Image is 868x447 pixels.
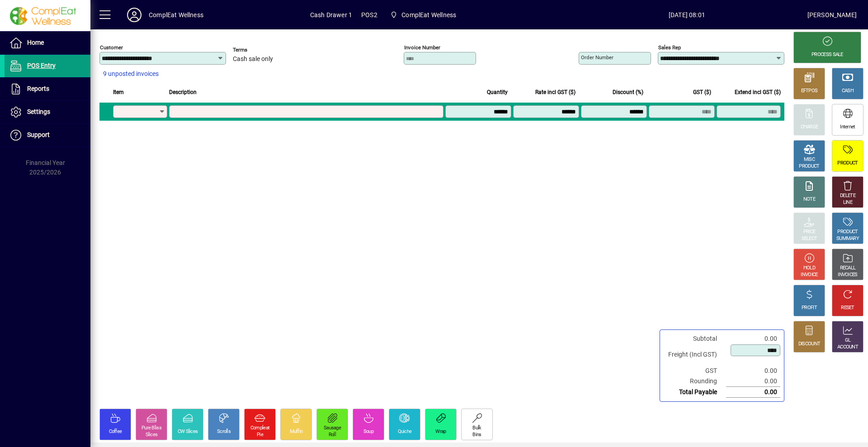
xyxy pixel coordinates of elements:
td: 0.00 [726,387,780,398]
div: NOTE [803,196,815,203]
span: Home [27,39,44,46]
td: GST [664,366,726,376]
a: Home [5,32,90,54]
div: PROFIT [802,305,817,311]
div: Bins [472,432,481,438]
div: DISCOUNT [798,341,820,348]
span: GST ($) [693,87,711,97]
div: PRODUCT [837,229,858,235]
td: 0.00 [726,366,780,376]
div: ComplEat Wellness [149,8,203,22]
span: Rate incl GST ($) [535,87,576,97]
div: Compleat [250,425,269,432]
span: ComplEat Wellness [387,7,460,23]
button: 9 unposted invoices [99,66,162,82]
span: Description [169,87,197,97]
div: Bulk [472,425,481,432]
div: Internet [840,124,855,131]
div: Pie [257,432,263,438]
mat-label: Customer [100,44,123,51]
span: Reports [27,85,49,92]
span: Discount (%) [613,87,643,97]
a: Settings [5,101,90,123]
div: Muffin [290,428,303,435]
div: ACCOUNT [837,344,858,351]
span: POS Entry [27,62,56,69]
span: Cash Drawer 1 [310,8,352,22]
div: SUMMARY [836,235,859,242]
div: Quiche [398,428,412,435]
div: RECALL [840,265,856,272]
span: POS2 [361,8,377,22]
span: Quantity [487,87,508,97]
span: Extend incl GST ($) [735,87,781,97]
td: 0.00 [726,334,780,344]
div: INVOICE [801,272,817,278]
span: [DATE] 08:01 [566,8,807,22]
div: Slices [146,432,158,438]
td: Freight (Incl GST) [664,344,726,366]
span: Cash sale only [233,56,273,63]
div: GL [845,337,851,344]
span: 9 unposted invoices [103,69,159,79]
td: Total Payable [664,387,726,398]
span: Support [27,131,50,138]
mat-label: Sales rep [658,44,681,51]
span: Item [113,87,124,97]
div: MISC [804,156,815,163]
div: LINE [843,199,852,206]
td: Subtotal [664,334,726,344]
td: Rounding [664,376,726,387]
div: HOLD [803,265,815,272]
div: Scrolls [217,428,231,435]
div: PROCESS SALE [811,52,843,58]
div: Sausage [324,425,341,432]
span: Settings [27,108,50,115]
div: Wrap [435,428,446,435]
td: 0.00 [726,376,780,387]
span: ComplEat Wellness [401,8,456,22]
div: DELETE [840,193,855,199]
div: INVOICES [838,272,857,278]
div: RESET [841,305,854,311]
button: Profile [120,7,149,23]
div: PRODUCT [799,163,819,170]
a: Reports [5,78,90,100]
a: Support [5,124,90,146]
div: CHARGE [801,124,818,131]
div: Roll [329,432,336,438]
div: [PERSON_NAME] [807,8,857,22]
div: PRICE [803,229,816,235]
div: CW Slices [178,428,198,435]
mat-label: Order number [581,54,613,61]
div: PRODUCT [837,160,858,167]
div: Pure Bliss [142,425,161,432]
div: CASH [842,88,854,94]
div: SELECT [802,235,817,242]
div: EFTPOS [801,88,818,94]
mat-label: Invoice number [404,44,440,51]
div: Soup [363,428,373,435]
span: Terms [233,47,287,53]
div: Coffee [109,428,122,435]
